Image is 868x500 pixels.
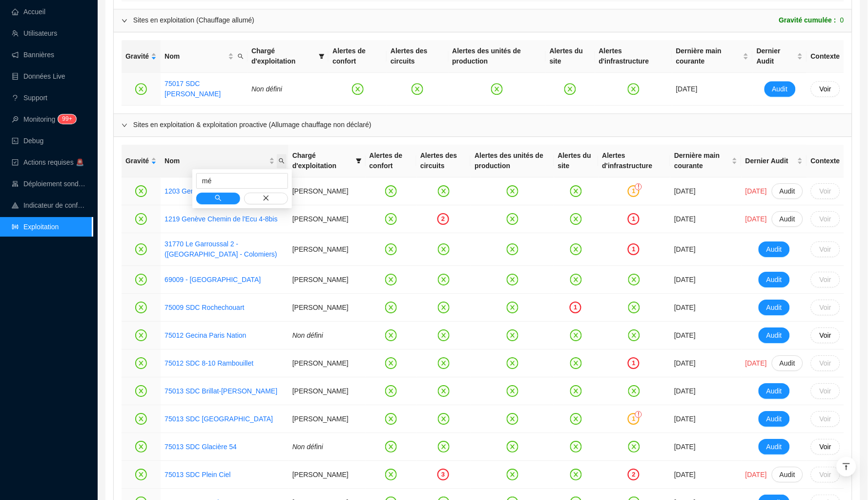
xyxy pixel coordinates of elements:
[811,411,840,427] button: Voir
[165,214,277,224] a: 1219 Genève Chemin de l'Ecu 4-8bis
[670,205,742,233] td: [DATE]
[628,441,640,453] span: close-circle
[165,80,221,98] a: 75017 SDC [PERSON_NAME]
[820,186,831,196] span: Voir
[292,151,352,171] span: Chargé d'exploitation
[366,145,416,177] th: Alertes de confort
[385,185,397,197] span: close-circle
[354,149,364,173] span: filter
[570,302,581,313] div: 1
[165,358,253,369] a: 75012 SDC 8-10 Rambouillet
[635,411,642,418] div: !
[772,355,803,371] button: Audit
[279,158,285,164] span: search
[570,274,582,285] span: close-circle
[820,442,831,452] span: Voir
[570,413,582,425] span: close-circle
[438,329,450,341] span: close-circle
[772,467,803,482] button: Audit
[766,330,782,341] span: Audit
[759,383,790,399] button: Audit
[507,274,518,285] span: close-circle
[165,51,226,62] span: Nom
[628,385,640,397] span: close-circle
[385,385,397,397] span: close-circle
[317,44,327,68] span: filter
[635,183,642,190] div: !
[135,243,147,255] span: close-circle
[165,276,261,283] a: 69009 - [GEOGRAPHIC_DATA]
[125,156,149,166] span: Gravité
[165,387,277,395] a: 75013 SDC Brillat-[PERSON_NAME]
[570,213,582,225] span: close-circle
[251,46,315,66] span: Chargé d'exploitation
[820,275,831,285] span: Voir
[135,302,147,313] span: close-circle
[811,355,840,371] button: Voir
[12,180,86,188] a: clusterDéploiement sondes
[811,183,840,199] button: Voir
[135,274,147,285] span: close-circle
[438,274,450,285] span: close-circle
[438,243,450,255] span: close-circle
[772,183,803,199] button: Audit
[507,357,518,369] span: close-circle
[412,83,423,95] span: close-circle
[570,357,582,369] span: close-circle
[670,405,742,433] td: [DATE]
[12,94,47,102] a: questionSupport
[263,195,269,201] span: close
[277,154,287,168] span: search
[779,15,837,25] span: Gravité cumulée :
[125,51,149,62] span: Gravité
[165,215,277,223] a: 1219 Genève Chemin de l'Ecu 4-8bis
[670,233,742,266] td: [DATE]
[570,469,582,480] span: close-circle
[554,145,599,177] th: Alertes du site
[122,122,127,128] span: expanded
[820,84,831,94] span: Voir
[780,470,795,480] span: Audit
[811,211,840,227] button: Voir
[765,81,796,97] button: Audit
[438,302,450,313] span: close-circle
[385,329,397,341] span: close-circle
[133,120,844,130] span: Sites en exploitation & exploitation proactive (Allumage chauffage non déclaré)
[449,40,546,73] th: Alertes des unités de production
[745,470,767,480] span: [DATE]
[292,304,349,311] span: [PERSON_NAME]
[674,151,730,171] span: Dernière main courante
[811,272,840,287] button: Voir
[672,40,753,73] th: Dernière main courante
[12,29,57,37] a: teamUtilisateurs
[416,145,471,177] th: Alertes des circuits
[438,357,450,369] span: close-circle
[165,303,244,313] a: 75009 SDC Rochechouart
[772,84,788,94] span: Audit
[507,302,518,313] span: close-circle
[507,413,518,425] span: close-circle
[840,15,844,25] span: 0
[507,213,518,225] span: close-circle
[385,469,397,480] span: close-circle
[385,213,397,225] span: close-circle
[507,243,518,255] span: close-circle
[628,274,640,285] span: close-circle
[165,443,237,451] a: 75013 SDC Glacière 54
[766,414,782,424] span: Audit
[215,195,222,201] span: search
[811,81,840,97] button: Voir
[292,245,349,253] span: [PERSON_NAME]
[165,275,261,285] a: 69009 - [GEOGRAPHIC_DATA]
[12,137,43,145] a: codeDebug
[507,385,518,397] span: close-circle
[135,83,147,95] span: close-circle
[236,49,246,64] span: search
[772,211,803,227] button: Audit
[165,414,273,424] a: 75013 SDC [GEOGRAPHIC_DATA]
[122,18,127,23] span: expanded
[807,145,844,177] th: Contexte
[58,114,76,124] sup: 159
[670,461,742,489] td: [DATE]
[165,442,237,452] a: 75013 SDC Glacière 54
